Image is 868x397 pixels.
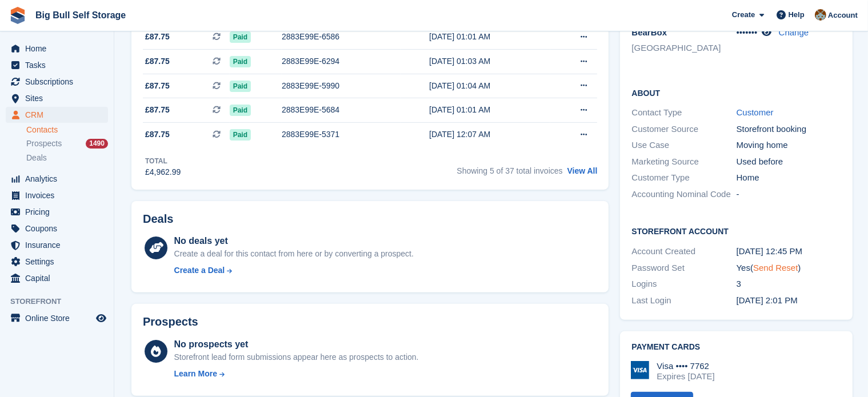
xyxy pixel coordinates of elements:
span: Online Store [25,310,94,326]
span: ••••••• [737,27,758,37]
div: £4,962.99 [145,166,181,178]
a: menu [6,57,108,73]
a: Create a Deal [174,264,414,276]
div: Create a Deal [174,264,225,276]
a: menu [6,254,108,270]
a: Big Bull Self Storage [31,6,130,25]
h2: Storefront Account [631,225,841,236]
div: Use Case [631,139,736,152]
a: Contacts [26,125,108,135]
span: Create [732,9,755,21]
h2: About [631,87,841,98]
div: 2883E99E-5371 [282,129,401,141]
div: Logins [631,278,736,291]
a: menu [6,187,108,203]
div: Customer Source [631,123,736,136]
a: Preview store [94,311,108,325]
div: Learn More [174,368,217,380]
div: Marketing Source [631,155,736,169]
div: Total [145,156,181,166]
img: Visa Logo [631,361,649,379]
a: menu [6,204,108,220]
div: 1490 [86,139,108,149]
time: 2024-11-19 14:01:54 UTC [737,295,798,305]
div: Customer Type [631,171,736,185]
a: menu [6,171,108,187]
div: [DATE] 12:07 AM [429,129,550,141]
a: menu [6,237,108,253]
span: Paid [230,81,251,92]
a: menu [6,270,108,286]
span: CRM [25,107,94,123]
span: £87.75 [145,31,170,43]
div: Moving home [737,139,841,152]
span: Deals [26,153,47,163]
img: Mike Llewellen Palmer [815,9,826,21]
a: Change [779,27,809,37]
span: Subscriptions [25,74,94,90]
div: [DATE] 01:03 AM [429,55,550,67]
span: Insurance [25,237,94,253]
li: [GEOGRAPHIC_DATA] [631,42,736,55]
a: menu [6,41,108,57]
span: Help [789,9,805,21]
div: No deals yet [174,234,414,248]
span: Paid [230,105,251,116]
a: menu [6,74,108,90]
div: 3 [737,278,841,291]
div: Yes [737,262,841,275]
span: £87.75 [145,55,170,67]
span: £87.75 [145,129,170,141]
span: £87.75 [145,80,170,92]
div: Last Login [631,294,736,307]
div: 2883E99E-6294 [282,55,401,67]
a: Send Reset [753,263,798,272]
h2: Payment cards [631,343,841,352]
span: Tasks [25,57,94,73]
a: Deals [26,152,108,164]
div: 2883E99E-5684 [282,104,401,116]
span: Coupons [25,220,94,236]
div: [DATE] 01:01 AM [429,31,550,43]
span: Pricing [25,204,94,220]
a: View All [567,166,598,175]
div: Accounting Nominal Code [631,188,736,201]
h2: Deals [143,212,173,226]
span: Sites [25,90,94,106]
span: Settings [25,254,94,270]
span: Analytics [25,171,94,187]
span: £87.75 [145,104,170,116]
div: - [737,188,841,201]
a: Learn More [174,368,419,380]
div: Expires [DATE] [657,371,714,382]
span: Account [828,10,858,21]
span: Paid [230,129,251,141]
div: [DATE] 12:45 PM [737,245,841,258]
div: No prospects yet [174,338,419,351]
div: Visa •••• 7762 [657,361,714,371]
div: [DATE] 01:01 AM [429,104,550,116]
div: Contact Type [631,106,736,119]
h2: Prospects [143,315,198,328]
span: Showing 5 of 37 total invoices [457,166,562,175]
div: Account Created [631,245,736,258]
div: 2883E99E-6586 [282,31,401,43]
div: Storefront booking [737,123,841,136]
a: menu [6,90,108,106]
div: Home [737,171,841,185]
span: Prospects [26,138,62,149]
span: Home [25,41,94,57]
div: Create a deal for this contact from here or by converting a prospect. [174,248,414,260]
span: ( ) [750,263,801,272]
span: Paid [230,56,251,67]
a: Prospects 1490 [26,138,108,150]
div: 2883E99E-5990 [282,80,401,92]
div: [DATE] 01:04 AM [429,80,550,92]
a: Customer [737,107,774,117]
img: stora-icon-8386f47178a22dfd0bd8f6a31ec36ba5ce8667c1dd55bd0f319d3a0aa187defe.svg [9,7,26,24]
a: menu [6,220,108,236]
div: Password Set [631,262,736,275]
span: BearBox [631,27,667,37]
a: menu [6,107,108,123]
span: Storefront [10,296,114,307]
